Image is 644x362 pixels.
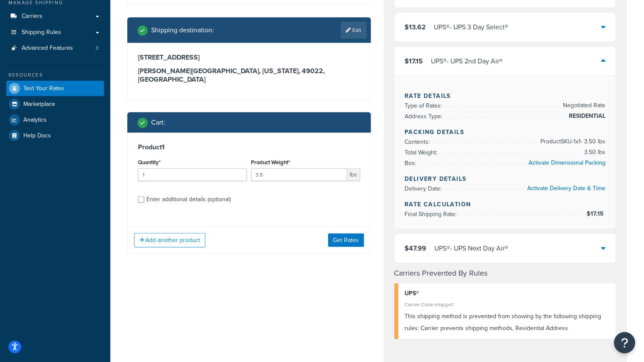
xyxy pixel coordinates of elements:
h4: Rate Details [405,91,606,100]
span: $13.62 [405,22,426,32]
a: Carriers [6,9,104,24]
span: lbs [347,168,360,181]
a: Test Your Rates [6,81,104,96]
div: UPS® [405,288,610,300]
span: 3 [96,45,98,52]
span: 3.50 lbs [582,147,606,157]
button: Open Resource Center [614,332,636,353]
h3: Product 1 [138,143,360,151]
span: $17.15 [405,56,423,66]
span: Advanced Features [22,45,73,52]
label: Quantity* [138,159,160,165]
span: Type of Rates: [405,101,444,110]
h4: Packing Details [405,128,606,137]
div: Enter additional details (optional) [146,194,231,205]
span: $47.99 [405,243,427,253]
div: UPS® - UPS 2nd Day Air® [431,55,503,67]
span: Marketplace [23,101,55,108]
input: Enter additional details (optional) [138,197,144,203]
span: Contents: [405,137,432,146]
h2: Cart : [151,119,165,126]
input: 0.00 [251,168,347,181]
div: UPS® - UPS 3 Day Select® [434,21,509,33]
a: Help Docs [6,128,104,143]
h4: Delivery Details [405,174,606,183]
div: Carrier Code: shqups1 [405,299,610,311]
h3: [STREET_ADDRESS] [138,53,360,62]
span: Help Docs [23,132,51,140]
span: This shipping method is prevented from showing by the following shipping rules: Carrier prevents ... [405,312,602,333]
a: Analytics [6,112,104,128]
a: Marketplace [6,97,104,112]
h3: [PERSON_NAME][GEOGRAPHIC_DATA], [US_STATE], 49022 , [GEOGRAPHIC_DATA] [138,67,360,84]
h2: Shipping destination : [151,26,214,34]
a: Activate Dimensional Packing [529,158,606,167]
span: Test Your Rates [23,85,64,92]
label: Product Weight* [251,159,290,165]
span: Final Shipping Rate: [405,210,459,219]
span: Shipping Rules [22,29,61,36]
span: Box: [405,159,419,168]
span: Negotiated Rate [561,100,606,111]
a: Edit [341,22,367,39]
a: Activate Delivery Date & Time [528,184,606,193]
span: RESIDENTIAL [567,111,606,121]
button: Add another product [134,233,205,248]
li: Advanced Features [6,40,104,56]
div: UPS® - UPS Next Day Air® [435,242,509,254]
div: Resources [6,71,104,79]
span: Delivery Date: [405,184,444,193]
span: Product SKU-1 x 1 - 3.50 lbs [539,137,606,147]
a: Advanced Features3 [6,40,104,56]
span: $17.15 [587,209,606,218]
span: Total Weight: [405,148,440,157]
input: 0.0 [138,168,247,181]
span: Carriers [22,13,42,20]
a: Shipping Rules [6,25,104,40]
button: Get Rates [328,234,364,247]
span: Address Type: [405,112,445,121]
h4: Carriers Prevented By Rules [394,268,617,279]
h4: Rate Calculation [405,200,606,209]
span: Analytics [23,117,47,124]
